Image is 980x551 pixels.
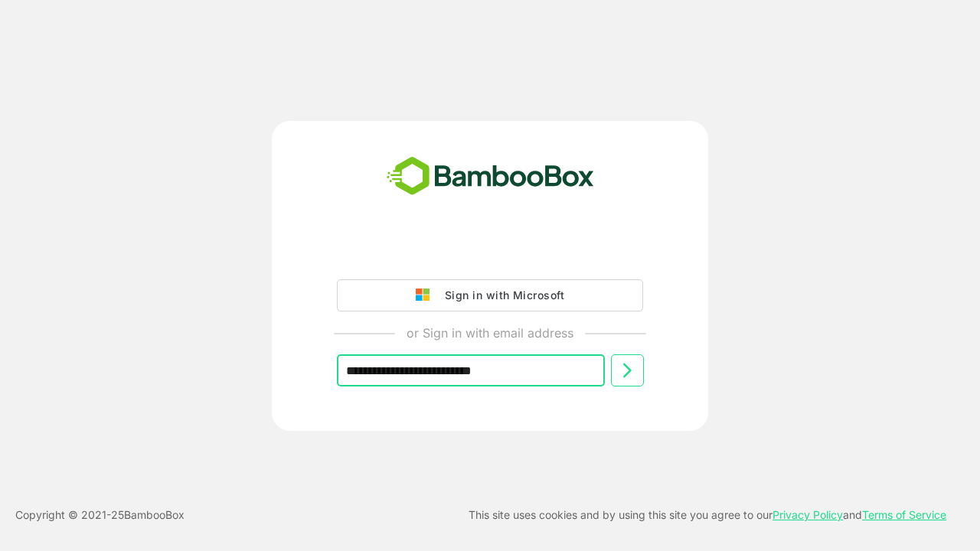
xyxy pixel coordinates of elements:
[862,508,946,521] a: Terms of Service
[337,279,643,311] button: Sign in with Microsoft
[329,236,651,270] iframe: Sign in with Google Button
[469,506,946,524] p: This site uses cookies and by using this site you agree to our and
[378,152,603,202] img: bamboobox
[416,289,437,302] img: google
[437,285,564,305] div: Sign in with Microsoft
[407,324,573,342] p: or Sign in with email address
[773,508,843,521] a: Privacy Policy
[15,506,185,524] p: Copyright © 2021- 25 BambooBox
